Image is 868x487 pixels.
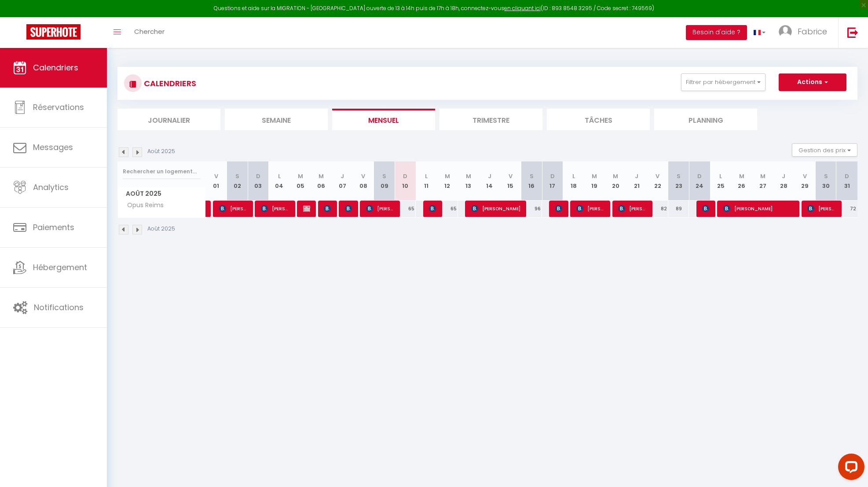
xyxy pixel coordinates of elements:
[341,172,344,180] abbr: J
[824,172,828,180] abbr: S
[134,27,165,36] span: Chercher
[792,143,857,157] button: Gestion des prix
[278,172,281,180] abbr: L
[235,172,239,180] abbr: S
[117,109,220,130] li: Journalier
[677,172,681,180] abbr: S
[33,102,84,113] span: Réservations
[509,172,513,180] abbr: V
[530,172,534,180] abbr: S
[332,109,435,130] li: Mensuel
[219,200,247,217] span: [PERSON_NAME]
[303,200,310,217] span: [PERSON_NAME]
[33,262,87,273] span: Hébergement
[225,109,328,130] li: Semaine
[547,109,650,130] li: Tâches
[772,17,838,48] a: ... Fabrice
[710,161,731,201] th: 25
[416,161,437,201] th: 11
[572,172,575,180] abbr: L
[290,161,311,201] th: 05
[142,73,196,93] h3: CALENDRIERS
[425,172,428,180] abbr: L
[298,172,303,180] abbr: M
[807,200,835,217] span: [PERSON_NAME]
[34,302,84,313] span: Notifications
[542,161,563,201] th: 17
[626,161,647,201] th: 21
[654,109,757,130] li: Planning
[613,172,618,180] abbr: M
[584,161,605,201] th: 19
[815,161,836,201] th: 30
[382,172,386,180] abbr: S
[618,200,646,217] span: [PERSON_NAME]
[697,172,702,180] abbr: D
[782,172,785,180] abbr: J
[668,161,689,201] th: 23
[686,25,747,40] button: Besoin d'aide ?
[214,172,218,180] abbr: V
[332,161,353,201] th: 07
[794,161,815,201] th: 29
[471,200,520,217] span: [PERSON_NAME]
[429,200,436,217] span: [PERSON_NAME]
[403,172,407,180] abbr: D
[773,161,795,201] th: 28
[605,161,626,201] th: 20
[803,172,807,180] abbr: V
[374,161,395,201] th: 09
[123,164,201,179] input: Rechercher un logement...
[269,161,290,201] th: 04
[723,200,794,217] span: [PERSON_NAME]
[521,161,542,201] th: 16
[147,147,175,156] p: Août 2025
[752,161,773,201] th: 27
[366,200,394,217] span: [PERSON_NAME]
[361,172,365,180] abbr: V
[248,161,269,201] th: 03
[458,161,479,201] th: 13
[656,172,659,180] abbr: V
[395,161,416,201] th: 10
[719,172,722,180] abbr: L
[689,161,710,201] th: 24
[845,172,849,180] abbr: D
[33,62,78,73] span: Calendriers
[647,161,668,201] th: 22
[466,172,471,180] abbr: M
[563,161,584,201] th: 18
[445,172,450,180] abbr: M
[319,172,324,180] abbr: M
[33,142,73,153] span: Messages
[592,172,597,180] abbr: M
[731,161,752,201] th: 26
[555,200,562,217] span: A Halim
[311,161,332,201] th: 06
[128,17,171,48] a: Chercher
[437,161,458,201] th: 12
[324,200,331,217] span: [PERSON_NAME]
[256,172,260,180] abbr: D
[395,201,416,217] div: 65
[521,201,542,217] div: 96
[635,172,638,180] abbr: J
[439,109,542,130] li: Trimestre
[118,187,205,200] span: Août 2025
[26,24,81,40] img: Super Booking
[798,26,827,37] span: Fabrice
[147,225,175,233] p: Août 2025
[779,25,792,38] img: ...
[847,27,858,38] img: logout
[739,172,744,180] abbr: M
[353,161,374,201] th: 08
[836,161,857,201] th: 31
[836,201,857,217] div: 72
[33,222,74,233] span: Paiements
[550,172,555,180] abbr: D
[479,161,500,201] th: 14
[261,200,289,217] span: [PERSON_NAME] [PERSON_NAME]
[702,200,709,217] span: [PERSON_NAME]
[345,200,352,217] span: [PERSON_NAME]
